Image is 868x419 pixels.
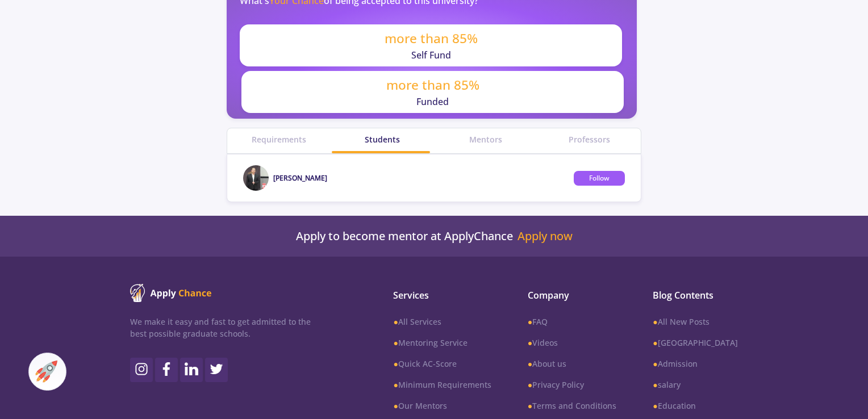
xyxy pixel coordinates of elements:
[528,358,532,369] b: ●
[528,316,532,327] b: ●
[528,379,616,391] a: ●Privacy Policy
[393,316,491,328] a: ●All Services
[653,337,737,349] a: ●[GEOGRAPHIC_DATA]
[528,288,616,302] span: Company
[393,400,398,411] b: ●
[130,316,311,340] p: We make it easy and fast to get admitted to the best possible graduate schools.
[393,337,491,349] a: ●Mentoring Service
[528,400,532,411] b: ●
[528,337,532,348] b: ●
[653,379,737,391] a: ●salary
[528,358,616,370] a: ●About us
[653,316,657,327] b: ●
[518,229,573,243] a: Apply now
[243,165,269,191] img: Ramin Karimiavatar
[528,400,616,412] a: ●Terms and Conditions
[528,379,532,390] b: ●
[393,379,398,390] b: ●
[393,358,491,370] a: ●Quick AC-Score
[653,379,657,390] b: ●
[574,171,625,186] button: Follow
[653,316,737,328] a: ●All New Posts
[528,337,616,349] a: ●Videos
[653,337,657,348] b: ●
[331,133,434,145] a: Students
[385,29,478,48] p: more than 85%
[653,400,737,412] a: ●Education
[653,358,737,370] a: ●Admission
[434,133,537,145] a: Mentors
[416,95,449,108] p: Funded
[386,76,479,95] p: more than 85%
[227,133,331,145] a: Requirements
[393,316,398,327] b: ●
[393,288,491,302] span: Services
[653,288,737,302] span: Blog Contents
[35,361,57,383] img: ac-market
[393,400,491,412] a: ●Our Mentors
[653,400,657,411] b: ●
[528,316,616,328] a: ●FAQ
[537,133,641,145] a: Professors
[653,358,657,369] b: ●
[393,337,398,348] b: ●
[393,379,491,391] a: ●Minimum Requirements
[411,48,451,62] p: Self Fund
[273,173,327,183] a: [PERSON_NAME]
[393,358,398,369] b: ●
[130,284,212,302] img: ApplyChance logo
